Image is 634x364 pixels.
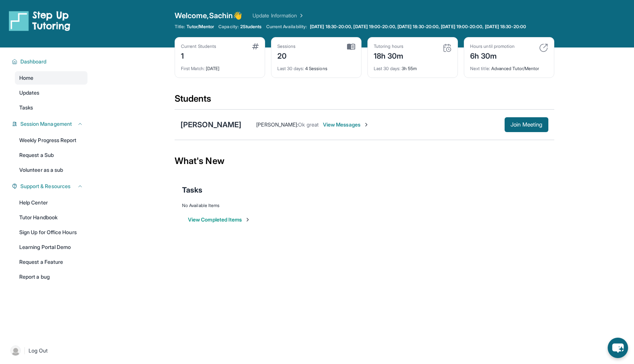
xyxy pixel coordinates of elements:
[17,183,83,190] button: Support & Resources
[15,134,87,147] a: Weekly Progress Report
[186,24,214,30] span: Tutor/Mentor
[181,49,216,61] div: 1
[310,24,526,30] span: [DATE] 18:30-20:00, [DATE] 19:00-20:00, [DATE] 18:30-20:00, [DATE] 19:00-20:00, [DATE] 18:30-20:00
[240,24,262,30] span: 2 Students
[363,122,369,128] img: Chevron-Right
[277,43,296,49] div: Sessions
[20,183,70,190] span: Support & Resources
[29,347,48,354] span: Log Out
[277,49,296,61] div: 20
[277,66,304,71] span: Last 30 days :
[19,89,40,96] span: Updates
[470,43,515,49] div: Hours until promotion
[277,61,355,72] div: 4 Sessions
[17,120,83,128] button: Session Management
[470,66,490,71] span: Next title :
[15,148,87,162] a: Request a Sub
[218,24,239,30] span: Capacity:
[181,43,216,49] div: Current Students
[505,117,548,132] button: Join Meeting
[374,49,404,61] div: 18h 30m
[19,104,33,111] span: Tasks
[323,121,369,128] span: View Messages
[252,12,304,19] a: Update Information
[175,10,242,21] span: Welcome, Sachin 👋
[24,346,26,355] span: |
[17,58,83,65] button: Dashboard
[181,119,241,130] div: [PERSON_NAME]
[297,12,304,19] img: Chevron Right
[252,43,259,49] img: card
[15,196,87,209] a: Help Center
[15,226,87,239] a: Sign Up for Office Hours
[9,10,70,31] img: logo
[374,61,452,72] div: 3h 55m
[15,101,87,114] a: Tasks
[374,66,400,71] span: Last 30 days :
[15,270,87,283] a: Report a bug
[539,43,548,52] img: card
[15,71,87,85] a: Home
[20,58,47,65] span: Dashboard
[182,185,202,195] span: Tasks
[175,93,554,109] div: Students
[188,216,251,223] button: View Completed Items
[347,43,355,50] img: card
[10,345,21,356] img: user-img
[308,24,528,30] a: [DATE] 18:30-20:00, [DATE] 19:00-20:00, [DATE] 18:30-20:00, [DATE] 19:00-20:00, [DATE] 18:30-20:00
[15,86,87,99] a: Updates
[175,145,554,177] div: What's New
[181,61,259,72] div: [DATE]
[15,255,87,269] a: Request a Feature
[181,66,205,71] span: First Match :
[374,43,404,49] div: Tutoring hours
[15,211,87,224] a: Tutor Handbook
[175,24,185,30] span: Title:
[7,342,87,359] a: |Log Out
[470,61,548,72] div: Advanced Tutor/Mentor
[182,203,547,209] div: No Available Items
[470,49,515,61] div: 6h 30m
[443,43,452,52] img: card
[256,121,298,128] span: [PERSON_NAME] :
[608,338,628,358] button: chat-button
[15,240,87,254] a: Learning Portal Demo
[15,163,87,177] a: Volunteer as a sub
[511,122,542,127] span: Join Meeting
[19,74,33,82] span: Home
[20,120,72,128] span: Session Management
[266,24,307,30] span: Current Availability:
[298,121,318,128] span: Ok great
